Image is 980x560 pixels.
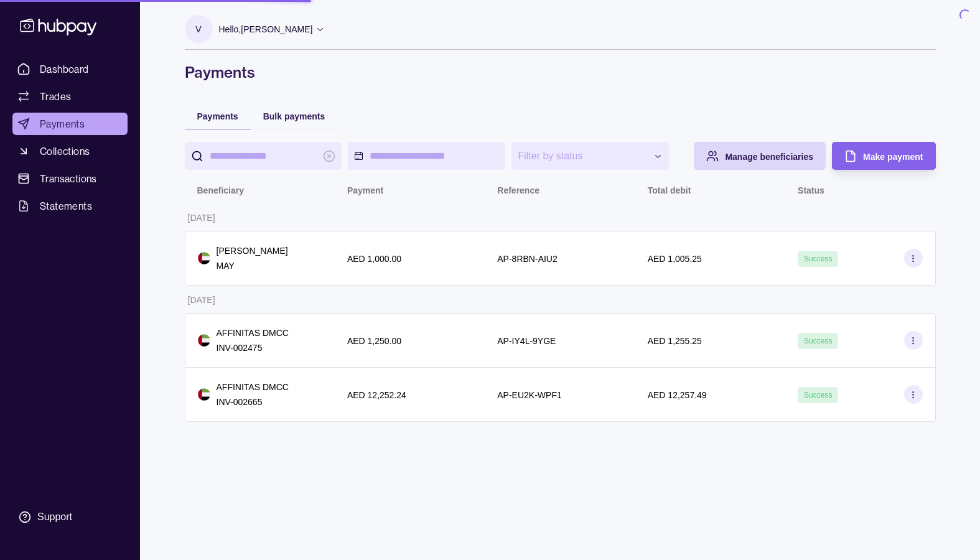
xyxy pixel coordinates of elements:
p: [DATE] [188,213,215,223]
img: ae [198,334,210,347]
span: Payments [197,111,238,121]
p: [DATE] [188,295,215,305]
p: AED 1,255.25 [648,336,702,346]
p: AED 12,257.49 [648,390,707,400]
p: MAY [217,259,288,273]
p: AFFINITAS DMCC [217,380,289,394]
a: Support [12,504,128,530]
span: Collections [40,144,90,159]
h1: Payments [185,62,936,82]
p: Payment [347,185,383,195]
span: Success [804,391,832,399]
p: INV-002475 [217,341,289,355]
img: ae [198,252,210,264]
p: AED 1,000.00 [347,254,401,264]
span: Transactions [40,171,97,186]
span: Payments [40,116,85,131]
p: AED 1,005.25 [648,254,702,264]
span: Statements [40,198,92,213]
a: Trades [12,85,128,108]
p: AFFINITAS DMCC [217,326,289,340]
a: Statements [12,195,128,217]
p: Beneficiary [197,185,244,195]
span: Success [804,337,832,345]
p: [PERSON_NAME] [217,244,288,258]
p: Reference [497,185,539,195]
p: AP-8RBN-AIU2 [497,254,557,264]
a: Payments [12,113,128,135]
a: Dashboard [12,58,128,80]
div: Support [37,510,72,524]
p: AP-IY4L-9YGE [497,336,556,346]
p: AP-EU2K-WPF1 [497,390,561,400]
p: Status [798,185,824,195]
p: Hello, [PERSON_NAME] [219,22,313,36]
span: Success [804,254,832,263]
input: search [210,142,317,170]
p: V [195,22,201,36]
a: Transactions [12,167,128,190]
span: Bulk payments [263,111,325,121]
button: Make payment [832,142,935,170]
p: Total debit [648,185,691,195]
p: AED 1,250.00 [347,336,401,346]
span: Dashboard [40,62,89,77]
p: AED 12,252.24 [347,390,406,400]
span: Trades [40,89,71,104]
img: ae [198,388,210,401]
span: Manage beneficiaries [725,152,813,162]
span: Make payment [863,152,923,162]
button: Manage beneficiaries [694,142,826,170]
p: INV-002665 [217,395,289,409]
a: Collections [12,140,128,162]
